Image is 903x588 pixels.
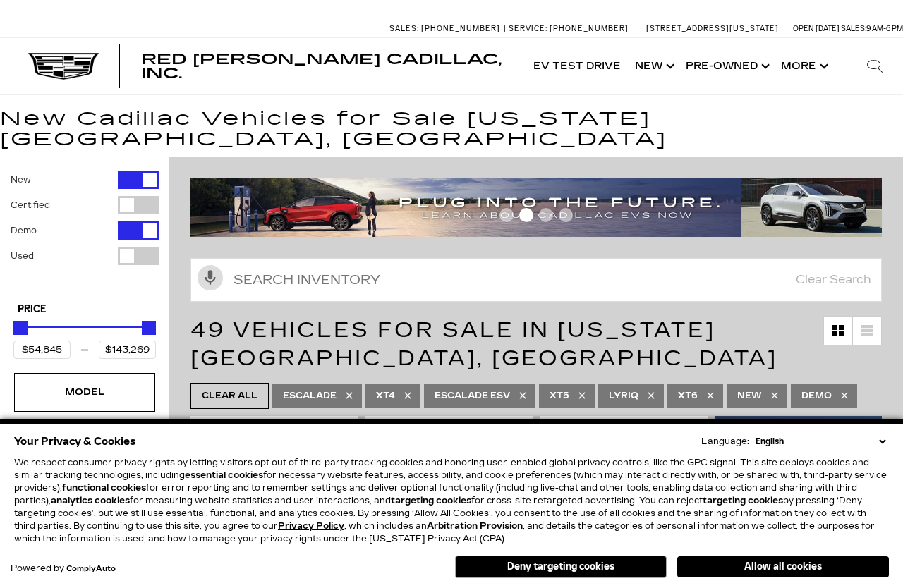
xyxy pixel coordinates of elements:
svg: Click to toggle on voice search [198,265,223,290]
a: Privacy Policy [278,521,344,531]
a: Red [PERSON_NAME] Cadillac, Inc. [141,52,512,80]
label: New [11,173,31,187]
strong: targeting cookies [703,496,783,506]
span: New [737,387,762,405]
span: LYRIQ [609,387,638,405]
input: Maximum [99,341,156,359]
span: Red [PERSON_NAME] Cadillac, Inc. [141,51,502,82]
strong: functional cookies [62,483,146,493]
strong: Arbitration Provision [427,521,523,531]
span: [PHONE_NUMBER] [550,24,629,33]
span: Sales: [841,24,866,33]
label: Demo [11,223,37,238]
span: XT4 [376,387,395,405]
button: Deny targeting cookies [455,556,667,578]
a: New [628,38,679,94]
span: Sales: [389,24,419,33]
span: Clear All [202,387,257,405]
a: EV Test Drive [526,38,628,94]
span: Escalade [283,387,337,405]
a: ComplyAuto [66,565,116,573]
img: ev-blog-post-banners4 [190,178,741,237]
a: [STREET_ADDRESS][US_STATE] [646,24,779,33]
button: Allow all cookies [677,556,889,577]
button: More [774,38,832,94]
span: Go to slide 1 [499,208,514,222]
input: Search Inventory [190,258,882,302]
select: Language Select [752,435,889,448]
span: Go to slide 3 [539,208,553,222]
label: Used [11,249,34,263]
span: Go to slide 2 [519,208,533,222]
span: Demo [801,387,832,405]
a: Service: [PHONE_NUMBER] [504,25,632,32]
div: Model [49,384,120,400]
span: XT6 [678,387,698,405]
span: Escalade ESV [435,387,510,405]
span: 49 Vehicles for Sale in [US_STATE][GEOGRAPHIC_DATA], [GEOGRAPHIC_DATA] [190,317,777,371]
label: Certified [11,198,50,212]
a: Sales: [PHONE_NUMBER] [389,25,504,32]
div: Minimum Price [13,321,28,335]
div: Filter by Vehicle Type [11,171,159,290]
span: 9 AM-6 PM [866,24,903,33]
strong: analytics cookies [51,496,130,506]
span: Open [DATE] [793,24,840,33]
div: Powered by [11,564,116,573]
strong: essential cookies [185,470,263,480]
span: Go to slide 4 [559,208,573,222]
span: Service: [509,24,547,33]
input: Minimum [13,341,71,359]
div: YearYear [14,419,155,457]
span: [PHONE_NUMBER] [421,24,500,33]
div: ModelModel [14,373,155,411]
div: Price [13,316,156,359]
div: Maximum Price [142,321,156,335]
h5: Price [18,303,152,316]
a: Pre-Owned [679,38,774,94]
img: Cadillac Dark Logo with Cadillac White Text [28,53,99,80]
span: Your Privacy & Cookies [14,431,136,451]
span: XT5 [550,387,569,405]
div: Language: [701,437,749,446]
p: We respect consumer privacy rights by letting visitors opt out of third-party tracking cookies an... [14,456,889,545]
strong: targeting cookies [391,496,471,506]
